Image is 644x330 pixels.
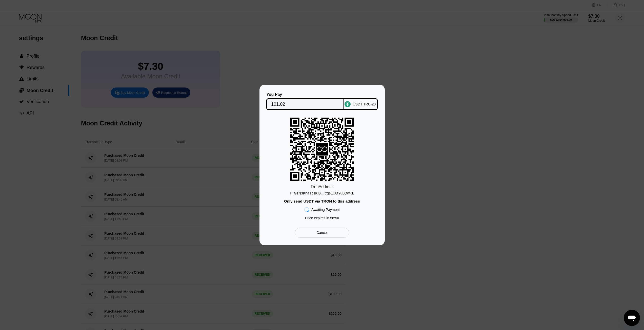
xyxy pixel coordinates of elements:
div: TTGzN3KhaTbsKiB... trgeLU8tYuLQwKE [290,191,354,195]
span: 58 : 50 [330,216,339,220]
div: Tron Address [310,185,333,189]
div: TTGzN3KhaTbsKiB... trgeLU8tYuLQwKE [290,189,354,195]
div: You PayUSDT TRC-20 [267,92,377,110]
div: Price expires in [305,216,339,220]
div: Cancel [295,228,349,238]
div: Awaiting Payment [311,208,340,212]
iframe: Button to launch messaging window, conversation in progress [624,310,640,326]
div: You Pay [266,92,344,97]
div: USDT TRC-20 [353,102,376,106]
div: Only send USDT via TRON to this address [284,199,360,203]
div: Cancel [316,230,328,235]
